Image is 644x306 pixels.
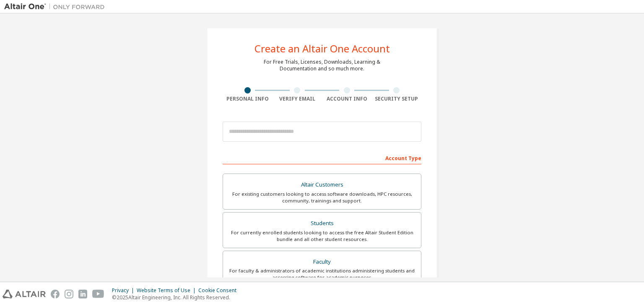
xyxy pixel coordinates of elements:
div: Cookie Consent [198,287,241,294]
div: For faculty & administrators of academic institutions administering students and accessing softwa... [228,267,416,281]
div: Website Terms of Use [137,287,198,294]
img: linkedin.svg [78,290,87,298]
div: Security Setup [372,96,422,102]
img: Altair One [4,3,109,11]
div: Personal Info [223,96,273,102]
div: For Free Trials, Licenses, Downloads, Learning & Documentation and so much more. [264,59,380,72]
img: facebook.svg [51,290,60,298]
div: Verify Email [273,96,322,102]
div: Privacy [112,287,137,294]
div: For existing customers looking to access software downloads, HPC resources, community, trainings ... [228,191,416,204]
div: Students [228,218,416,229]
div: Create an Altair One Account [254,44,390,54]
img: instagram.svg [65,290,73,298]
div: Account Info [322,96,372,102]
div: For currently enrolled students looking to access the free Altair Student Edition bundle and all ... [228,229,416,243]
div: Account Type [223,151,421,164]
p: © 2025 Altair Engineering, Inc. All Rights Reserved. [112,294,241,301]
div: Faculty [228,256,416,268]
div: Altair Customers [228,179,416,191]
img: altair_logo.svg [3,290,46,298]
img: youtube.svg [92,290,104,298]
